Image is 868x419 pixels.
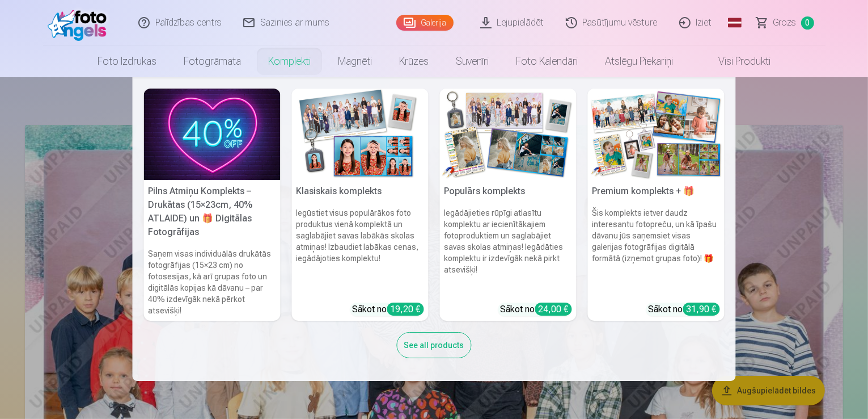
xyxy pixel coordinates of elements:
[442,45,502,77] a: Suvenīri
[397,332,472,358] div: See all products
[292,180,429,203] h5: Klasiskais komplekts
[144,89,281,321] a: Pilns Atmiņu Komplekts – Drukātas (15×23cm, 40% ATLAIDE) un 🎁 Digitālas Fotogrāfijas Pilns Atmiņu...
[687,45,784,77] a: Visi produkti
[387,303,424,316] div: 19,20 €
[292,89,429,321] a: Klasiskais komplektsKlasiskais komplektsIegūstiet visus populārākos foto produktus vienā komplekt...
[588,89,725,180] img: Premium komplekts + 🎁
[255,45,324,77] a: Komplekti
[502,45,591,77] a: Foto kalendāri
[588,203,725,298] h6: Šis komplekts ietver daudz interesantu fotopreču, un kā īpašu dāvanu jūs saņemsiet visas galerija...
[588,89,725,321] a: Premium komplekts + 🎁 Premium komplekts + 🎁Šis komplekts ietver daudz interesantu fotopreču, un k...
[440,89,577,321] a: Populārs komplektsPopulārs komplektsIegādājieties rūpīgi atlasītu komplektu ar iecienītākajiem fo...
[292,203,429,298] h6: Iegūstiet visus populārākos foto produktus vienā komplektā un saglabājiet savas labākās skolas at...
[649,303,720,316] div: Sākot no
[324,45,386,77] a: Magnēti
[683,303,720,316] div: 31,90 €
[144,244,281,321] h6: Saņem visas individuālās drukātās fotogrāfijas (15×23 cm) no fotosesijas, kā arī grupas foto un d...
[396,15,454,31] a: Galerija
[144,89,281,180] img: Pilns Atmiņu Komplekts – Drukātas (15×23cm, 40% ATLAIDE) un 🎁 Digitālas Fotogrāfijas
[440,203,577,298] h6: Iegādājieties rūpīgi atlasītu komplektu ar iecienītākajiem fotoproduktiem un saglabājiet savas sk...
[84,45,170,77] a: Foto izdrukas
[535,303,572,316] div: 24,00 €
[397,338,472,350] a: See all products
[588,180,725,203] h5: Premium komplekts + 🎁
[292,89,429,180] img: Klasiskais komplekts
[773,16,797,30] span: Grozs
[440,180,577,203] h5: Populārs komplekts
[386,45,442,77] a: Krūzes
[144,180,281,244] h5: Pilns Atmiņu Komplekts – Drukātas (15×23cm, 40% ATLAIDE) un 🎁 Digitālas Fotogrāfijas
[170,45,255,77] a: Fotogrāmata
[48,5,113,41] img: /fa1
[440,89,577,180] img: Populārs komplekts
[801,16,814,30] span: 0
[591,45,687,77] a: Atslēgu piekariņi
[501,303,572,316] div: Sākot no
[353,303,424,316] div: Sākot no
